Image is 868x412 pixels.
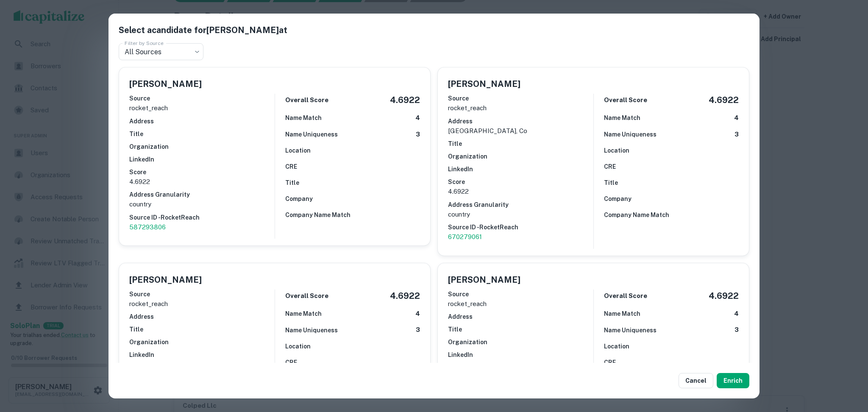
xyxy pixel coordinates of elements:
div: All Sources [119,43,203,60]
h6: Company Name Match [604,210,669,220]
h6: Title [129,129,275,139]
h5: [PERSON_NAME] [129,78,202,90]
h6: 3 [734,325,739,335]
h6: Title [604,178,618,187]
h6: Source [448,94,593,103]
h6: Location [604,342,629,351]
p: rocket_reach [129,103,275,113]
h6: CRE [604,358,616,367]
h6: 4 [734,113,739,123]
h5: [PERSON_NAME] [129,273,202,286]
h6: CRE [285,162,297,171]
h6: Name Uniqueness [285,130,338,139]
p: rocket_reach [129,299,275,309]
h6: Source [129,94,275,103]
h6: Overall Score [604,95,647,105]
h5: 4.6922 [709,94,739,106]
h5: [PERSON_NAME] [448,273,520,286]
p: rocket_reach [448,299,593,309]
h6: Address [448,117,593,126]
h5: 4.6922 [390,290,420,302]
label: Filter by Source [125,39,164,47]
p: [GEOGRAPHIC_DATA], co [448,126,593,136]
p: 4.6922 [448,187,593,197]
p: country [129,199,275,209]
h6: Name Uniqueness [285,326,338,335]
h5: [PERSON_NAME] [448,78,520,90]
h6: Location [285,146,311,155]
iframe: Chat Widget [826,344,868,385]
h6: 3 [416,325,420,335]
h6: 4 [415,113,420,123]
h6: Score [129,167,275,177]
h6: Source ID - RocketReach [448,223,593,232]
h6: Title [129,325,275,334]
p: 4.6922 [129,177,275,187]
h6: Company [285,194,313,203]
h6: Source [448,290,593,299]
h6: Title [448,325,593,334]
p: rocket_reach [448,103,593,113]
h6: Address [448,312,593,321]
h6: Overall Score [285,95,328,105]
h5: 4.6922 [709,290,739,302]
h6: Address Granularity [448,200,593,209]
h6: Organization [448,337,593,347]
h6: Address [129,312,275,321]
button: Enrich [717,373,749,388]
h6: Source ID - RocketReach [129,213,275,222]
h6: Name Uniqueness [604,130,657,139]
h5: Select a candidate for [PERSON_NAME] at [119,24,749,36]
button: Cancel [679,373,713,388]
h6: LinkedIn [448,350,593,359]
h6: Organization [448,152,593,161]
h6: Name Match [604,113,640,122]
h6: Name Match [285,309,322,318]
h6: Title [448,139,593,148]
h6: Company [604,194,632,203]
h6: Company Name Match [285,210,351,220]
a: 587293806 [129,222,275,232]
h6: Source [129,290,275,299]
h6: Organization [129,337,275,347]
h6: Address [129,117,275,126]
h6: Name Match [285,113,322,122]
h6: CRE [285,358,297,367]
h6: LinkedIn [129,350,275,359]
h6: 3 [734,130,739,139]
h5: 4.6922 [390,94,420,106]
h6: Location [604,146,629,155]
h6: LinkedIn [129,155,275,164]
h6: Name Match [604,309,640,318]
h6: Overall Score [285,291,328,301]
h6: LinkedIn [448,164,593,174]
a: 670279061 [448,232,593,242]
h6: CRE [604,162,616,171]
h6: Name Uniqueness [604,326,657,335]
p: country [448,209,593,220]
h6: Score [448,177,593,187]
h6: Overall Score [604,291,647,301]
h6: Address Granularity [129,190,275,199]
h6: 4 [734,309,739,319]
h6: Organization [129,142,275,151]
h6: Title [285,178,299,187]
h6: Location [285,342,311,351]
h6: 4 [415,309,420,319]
h6: 3 [416,130,420,139]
